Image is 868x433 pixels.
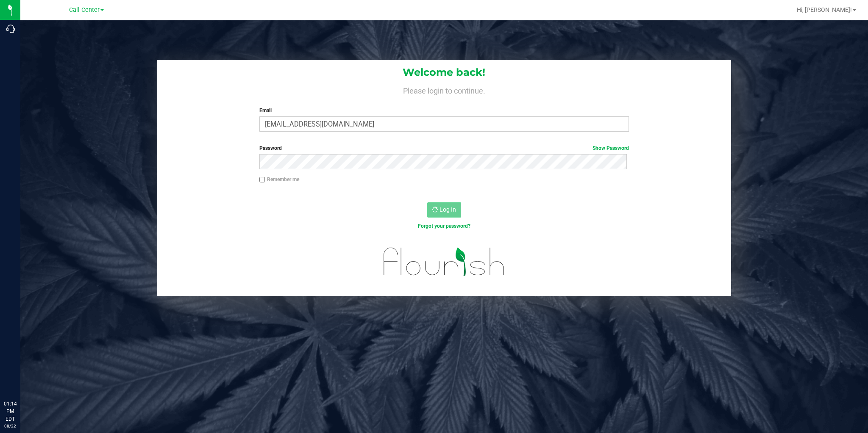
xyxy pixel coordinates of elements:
[69,6,100,14] span: Call Center
[427,202,461,218] button: Log In
[157,85,731,95] h4: Please login to continue.
[797,6,852,13] span: Hi, [PERSON_NAME]!
[593,145,629,151] a: Show Password
[440,206,456,213] span: Log In
[4,400,17,423] p: 01:14 PM EDT
[4,423,17,429] p: 08/22
[418,223,470,229] a: Forgot your password?
[373,239,516,285] img: flourish_logo.svg
[259,176,299,183] label: Remember me
[259,145,282,151] span: Password
[259,107,629,114] label: Email
[259,177,265,183] input: Remember me
[157,67,731,78] h1: Welcome back!
[6,25,15,33] inline-svg: Call Center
